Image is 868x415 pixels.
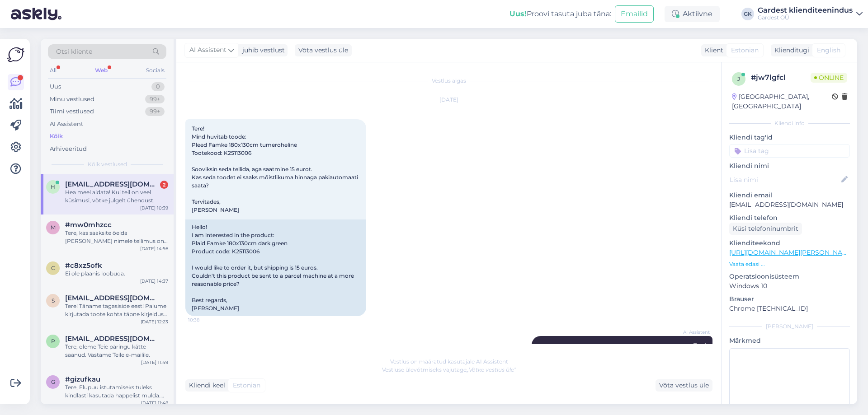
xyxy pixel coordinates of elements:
div: Tere, Elupuu istutamiseks tuleks kindlasti kasutada happelist mulda. Kekkilä Okaspuu- ja Rododend... [65,383,168,400]
p: Kliendi tag'id [729,133,850,142]
p: Kliendi email [729,191,850,200]
div: Vestlus algas [185,77,712,85]
div: [DATE] 11:49 [141,359,168,366]
i: „Võtke vestlus üle” [467,366,516,373]
span: Estonian [233,381,260,390]
div: Tere! Täname tagasiside eest! Palume kirjutada toote kohta täpne kirjeldus koos piltidega [EMAIL_... [65,302,168,318]
span: Vestluse ülevõtmiseks vajutage [382,366,516,373]
p: Kliendi nimi [729,161,850,171]
p: [EMAIL_ADDRESS][DOMAIN_NAME] [729,200,850,210]
div: Ei ole plaanis loobuda. [65,270,168,278]
input: Lisa nimi [730,175,840,185]
div: Aktiivne [665,6,720,22]
span: 10:38 [188,317,222,323]
span: p [51,338,55,345]
span: Otsi kliente [56,47,92,56]
span: c [51,265,55,271]
span: g [51,378,55,385]
div: Hea meel aidata! Kui teil on veel küsimusi, võtke julgelt ühendust. [65,188,168,205]
div: 99+ [145,95,165,104]
span: Kõik vestlused [88,160,127,168]
a: Gardest klienditeenindusGardest OÜ [758,7,863,21]
span: h [51,183,55,190]
div: [DATE] 10:39 [140,205,168,211]
span: helenlahesaare@gmail.com [65,180,159,188]
div: 0 [151,82,165,91]
div: 99+ [145,107,165,116]
div: GK [741,8,754,20]
div: Socials [144,65,166,76]
div: Kliendi keel [185,381,225,390]
div: [DATE] 11:48 [141,400,168,406]
span: palu236@hotmail.com [65,335,159,343]
div: Minu vestlused [50,95,94,104]
span: Tere! Mind huvitab toode: Pleed Famke 180x130cm tumeroheline Tootekood: K25113006 Sooviksin seda ... [192,125,359,213]
div: [GEOGRAPHIC_DATA], [GEOGRAPHIC_DATA] [732,92,832,111]
span: s [52,297,55,304]
div: Klient [701,46,723,55]
div: [PERSON_NAME] [729,322,850,331]
input: Lisa tag [729,144,850,158]
div: Gardest OÜ [758,14,853,21]
div: [DATE] 12:23 [141,318,168,325]
div: [DATE] 14:56 [140,245,168,252]
img: Askly Logo [7,46,24,63]
div: Klienditugi [771,46,809,55]
div: Tere, kas saaksite öelda [PERSON_NAME] nimele tellimus on tehtud? [65,229,168,245]
span: m [51,224,56,231]
span: AI Assistent [189,45,226,55]
div: Hello! I am interested in the product: Plaid Famke 180x130cm dark green Product code: K25113006 I... [185,219,366,316]
div: Võta vestlus üle [295,44,352,56]
div: [DATE] [185,96,712,104]
span: Vestlus on määratud kasutajale AI Assistent [390,358,508,365]
p: Windows 10 [729,281,850,291]
p: Klienditeekond [729,238,850,248]
span: AI Assistent [676,329,710,336]
div: Võta vestlus üle [656,379,712,392]
div: Tere, oleme Teie päringu kätte saanud. Vastame Teile e-mailile. [65,343,168,359]
div: juhib vestlust [239,46,285,55]
p: Vaata edasi ... [729,260,850,268]
span: #gizufkau [65,375,100,383]
div: 2 [160,181,168,189]
div: Küsi telefoninumbrit [729,223,802,235]
p: Kliendi telefon [729,213,850,223]
div: All [48,65,58,76]
div: Proovi tasuta juba täna: [509,9,611,19]
div: AI Assistent [50,120,83,129]
div: # jw7lgfcl [751,72,811,83]
span: English [817,46,840,55]
div: Uus [50,82,61,91]
p: Märkmed [729,336,850,345]
span: Online [811,73,847,83]
b: Uus! [509,9,527,18]
a: [URL][DOMAIN_NAME][PERSON_NAME] [729,248,854,256]
p: Brauser [729,294,850,304]
p: Operatsioonisüsteem [729,272,850,281]
button: Emailid [615,5,654,23]
div: [DATE] 14:37 [140,278,168,284]
span: j [737,75,740,82]
div: Web [93,65,109,76]
p: Chrome [TECHNICAL_ID] [729,304,850,313]
div: Kliendi info [729,119,850,127]
div: Tiimi vestlused [50,107,94,116]
div: Arhiveeritud [50,145,87,154]
div: Kõik [50,132,63,141]
span: Estonian [731,46,759,55]
span: #mw0mhzcc [65,221,112,229]
span: sergeikonenko@gmail.com [65,294,159,302]
div: Gardest klienditeenindus [758,7,853,14]
span: #c8xz5ofk [65,261,102,270]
